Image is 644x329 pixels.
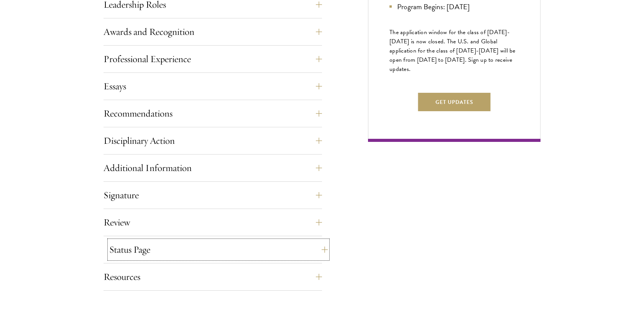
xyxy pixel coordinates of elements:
[103,104,322,123] button: Recommendations
[103,23,322,41] button: Awards and Recognition
[389,28,516,74] span: The application window for the class of [DATE]-[DATE] is now closed. The U.S. and Global applicat...
[103,159,322,177] button: Additional Information
[103,213,322,232] button: Review
[103,268,322,286] button: Resources
[418,93,491,111] button: Get Updates
[109,240,328,259] button: Status Page
[103,77,322,95] button: Essays
[103,50,322,68] button: Professional Experience
[389,1,519,12] li: Program Begins: [DATE]
[103,132,322,150] button: Disciplinary Action
[103,186,322,204] button: Signature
